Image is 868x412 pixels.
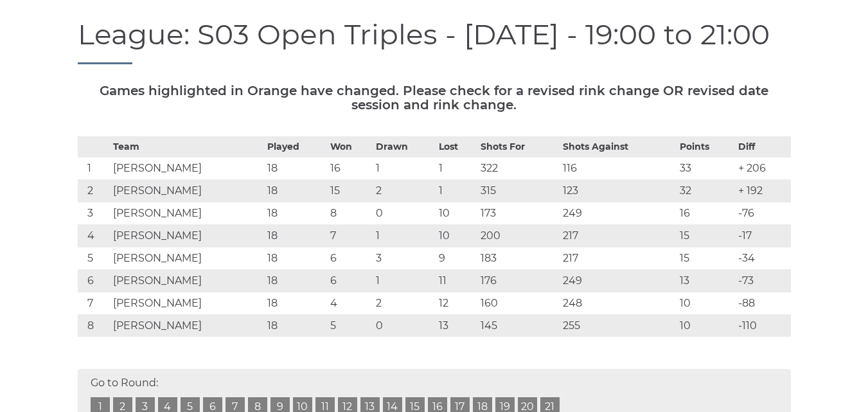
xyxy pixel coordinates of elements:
td: 1 [436,180,477,202]
th: Played [264,137,327,157]
td: 18 [264,157,327,180]
td: 6 [327,270,373,292]
td: 249 [560,202,677,225]
td: + 192 [735,180,790,202]
td: 3 [373,247,436,270]
td: 7 [78,292,110,315]
td: 315 [477,180,560,202]
td: -76 [735,202,790,225]
td: 160 [477,292,560,315]
td: 322 [477,157,560,180]
td: 183 [477,247,560,270]
td: 15 [677,225,735,247]
td: 116 [560,157,677,180]
th: Points [677,137,735,157]
td: 18 [264,270,327,292]
td: 176 [477,270,560,292]
td: + 206 [735,157,790,180]
td: 3 [78,202,110,225]
th: Shots Against [560,137,677,157]
td: 217 [560,247,677,270]
td: 6 [327,247,373,270]
td: -73 [735,270,790,292]
td: 173 [477,202,560,225]
td: 18 [264,180,327,202]
td: -110 [735,315,790,337]
td: 16 [677,202,735,225]
td: 1 [373,270,436,292]
td: 12 [436,292,477,315]
td: 255 [560,315,677,337]
td: 4 [78,225,110,247]
td: 18 [264,247,327,270]
td: [PERSON_NAME] [110,292,265,315]
td: 4 [327,292,373,315]
td: 1 [436,157,477,180]
td: 0 [373,202,436,225]
td: 1 [373,225,436,247]
td: 2 [373,292,436,315]
h5: Games highlighted in Orange have changed. Please check for a revised rink change OR revised date ... [78,84,791,112]
td: 18 [264,315,327,337]
td: 2 [78,180,110,202]
td: 0 [373,315,436,337]
td: 9 [436,247,477,270]
td: 32 [677,180,735,202]
th: Drawn [373,137,436,157]
td: 18 [264,292,327,315]
td: 13 [677,270,735,292]
td: 8 [78,315,110,337]
td: 10 [677,292,735,315]
td: 10 [436,225,477,247]
td: [PERSON_NAME] [110,225,265,247]
th: Lost [436,137,477,157]
th: Team [110,137,265,157]
td: 18 [264,225,327,247]
td: 13 [436,315,477,337]
td: 7 [327,225,373,247]
td: [PERSON_NAME] [110,270,265,292]
td: 2 [373,180,436,202]
td: 1 [78,157,110,180]
td: [PERSON_NAME] [110,202,265,225]
td: 16 [327,157,373,180]
td: 248 [560,292,677,315]
td: 145 [477,315,560,337]
td: 5 [327,315,373,337]
td: 33 [677,157,735,180]
td: 217 [560,225,677,247]
td: -17 [735,225,790,247]
th: Shots For [477,137,560,157]
td: [PERSON_NAME] [110,157,265,180]
td: 249 [560,270,677,292]
td: 8 [327,202,373,225]
td: 123 [560,180,677,202]
td: 200 [477,225,560,247]
td: [PERSON_NAME] [110,315,265,337]
td: -34 [735,247,790,270]
th: Won [327,137,373,157]
td: 10 [677,315,735,337]
td: 11 [436,270,477,292]
td: 15 [677,247,735,270]
td: [PERSON_NAME] [110,247,265,270]
td: 5 [78,247,110,270]
td: 6 [78,270,110,292]
h1: League: S03 Open Triples - [DATE] - 19:00 to 21:00 [78,19,791,64]
td: [PERSON_NAME] [110,180,265,202]
td: -88 [735,292,790,315]
th: Diff [735,137,790,157]
td: 10 [436,202,477,225]
td: 1 [373,157,436,180]
td: 18 [264,202,327,225]
td: 15 [327,180,373,202]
